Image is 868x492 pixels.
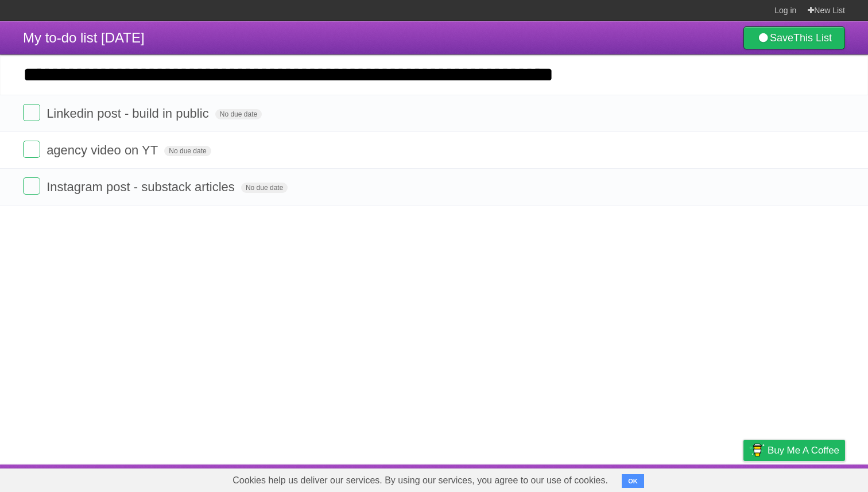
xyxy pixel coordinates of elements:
label: Done [23,141,40,158]
label: Done [23,177,40,195]
label: Done [23,104,40,121]
a: Privacy [728,467,758,489]
span: Instagram post - substack articles [46,180,238,194]
a: Suggest a feature [773,467,845,489]
span: No due date [164,146,211,156]
a: About [591,467,615,489]
span: No due date [241,183,288,193]
a: Terms [689,467,715,489]
a: Buy me a coffee [743,440,845,461]
span: Buy me a coffee [768,440,839,460]
span: My to-do list [DATE] [23,30,145,45]
a: SaveThis List [743,26,845,49]
button: OK [622,474,644,488]
span: No due date [215,109,262,119]
span: agency video on YT [46,143,161,157]
img: Buy me a coffee [749,440,765,460]
span: Cookies help us deliver our services. By using our services, you agree to our use of cookies. [221,469,619,492]
a: Developers [629,467,675,489]
b: This List [793,32,832,44]
span: Linkedin post - build in public [46,106,212,121]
